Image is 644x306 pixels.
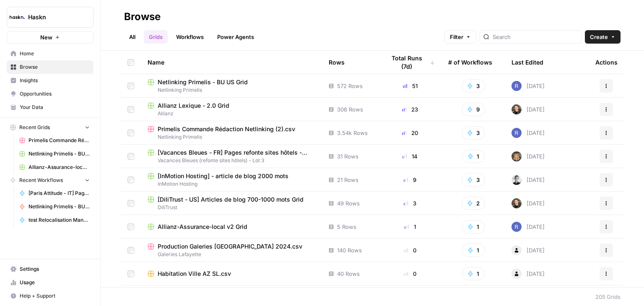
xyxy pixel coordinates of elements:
span: Production Galeries [GEOGRAPHIC_DATA] 2024.csv [158,242,302,251]
span: Opportunities [20,90,90,98]
a: [Vacances Bleues - FR] Pages refonte sites hôtels - [GEOGRAPHIC_DATA]Vacances Bleues (refonte sit... [148,148,315,164]
span: 572 Rows [337,82,363,90]
span: Vacances Bleues (refonte sites hôtels) - Lot 3 [148,157,315,164]
img: u6bh93quptsxrgw026dpd851kwjs [512,128,522,138]
button: Create [585,30,621,44]
a: Opportunities [7,87,93,101]
button: 1 [462,244,485,257]
span: Filter [450,33,463,41]
span: Netlinking Primelis - BU US Grid [158,78,248,86]
div: 0 [385,270,435,278]
div: [DATE] [512,104,545,114]
span: Settings [20,265,90,273]
span: Usage [20,279,90,286]
button: Help + Support [7,289,93,303]
a: Production Galeries [GEOGRAPHIC_DATA] 2024.csvGaleries Lafayette [148,242,315,258]
span: 40 Rows [337,270,360,278]
span: Netlinking Primelis [148,86,315,94]
span: 140 Rows [337,246,362,254]
span: DiliTrust [148,204,315,211]
span: Allianz [148,110,315,117]
a: Browse [7,60,93,74]
div: Name [148,51,315,74]
div: 20 [385,129,435,137]
span: [DiliTrust - US] Articles de blog 700-1000 mots Grid [158,195,304,204]
img: u6bh93quptsxrgw026dpd851kwjs [512,81,522,91]
div: Last Edited [512,51,543,74]
span: Primelis Commande Rédaction Netlinking (2).csv [29,137,90,144]
div: Browse [124,10,161,23]
a: All [124,30,140,44]
span: Allianz-Assurance-local v2 Grid [158,223,247,231]
a: [InMotion Hosting] - article de blog 2000 motsInMotion Hosting [148,172,315,188]
span: Galeries Lafayette [148,251,315,258]
span: New [40,33,52,41]
a: Habitation Ville AZ SL.csv [148,270,315,278]
div: 205 Grids [595,293,621,301]
div: 1 [385,223,435,231]
div: [DATE] [512,222,545,232]
span: Allianz-Assurance-local v2 Grid [29,163,90,171]
div: 14 [385,152,435,161]
span: 49 Rows [337,199,360,207]
span: Recent Workflows [19,176,63,184]
a: Settings [7,262,93,276]
span: 306 Rows [337,105,363,114]
button: 2 [462,197,485,210]
div: [DATE] [512,198,545,208]
div: Actions [595,51,618,74]
button: 3 [462,173,485,187]
button: 1 [462,220,485,233]
a: Netlinking Primelis - BU US Grid [16,147,93,161]
span: Browse [20,63,90,71]
span: Netlinking Primelis - BU US Grid [29,150,90,158]
span: test Relocalisation Manutan [29,216,90,224]
button: New [7,31,93,44]
a: Primelis Commande Rédaction Netlinking (2).csv [16,134,93,147]
a: [DiliTrust - US] Articles de blog 700-1000 mots GridDiliTrust [148,195,315,211]
span: [InMotion Hosting] - article de blog 2000 mots [158,172,288,180]
a: test Relocalisation Manutan [16,213,93,227]
span: Home [20,50,90,57]
div: [DATE] [512,128,545,138]
a: Netlinking Primelis - BU US [16,200,93,213]
div: [DATE] [512,81,545,91]
button: 3 [462,79,485,93]
span: [Vacances Bleues - FR] Pages refonte sites hôtels - [GEOGRAPHIC_DATA] [158,148,315,157]
a: Usage [7,276,93,289]
span: Habitation Ville AZ SL.csv [158,270,231,278]
span: Create [590,33,608,41]
img: uhgcgt6zpiex4psiaqgkk0ok3li6 [512,198,522,208]
div: [DATE] [512,151,545,161]
div: # of Workflows [448,51,492,74]
span: [Paris Attitude - IT] Pages locales [29,189,90,197]
img: ziyu4k121h9vid6fczkx3ylgkuqx [512,151,522,161]
span: Primelis Commande Rédaction Netlinking (2).csv [158,125,295,133]
span: Netlinking Primelis - BU US [29,203,90,210]
a: Grids [144,30,168,44]
a: [Paris Attitude - IT] Pages locales [16,187,93,200]
div: [DATE] [512,245,545,255]
a: Your Data [7,101,93,114]
button: Recent Grids [7,121,93,134]
span: 31 Rows [337,152,358,161]
button: 1 [462,267,485,280]
div: [DATE] [512,269,545,279]
a: Netlinking Primelis - BU US GridNetlinking Primelis [148,78,315,94]
img: u6bh93quptsxrgw026dpd851kwjs [512,222,522,232]
span: Insights [20,77,90,84]
span: Haskn [28,13,79,21]
span: Recent Grids [19,124,50,131]
input: Search [493,33,578,41]
img: Haskn Logo [10,10,25,25]
button: 1 [462,150,485,163]
img: 5iwot33yo0fowbxplqtedoh7j1jy [512,175,522,185]
button: 9 [462,103,485,116]
a: Allianz-Assurance-local v2 Grid [148,223,315,231]
a: Primelis Commande Rédaction Netlinking (2).csvNetlinking Primelis [148,125,315,141]
a: Insights [7,74,93,87]
a: Allianz Lexique - 2.0 GridAllianz [148,101,315,117]
span: Allianz Lexique - 2.0 Grid [158,101,229,110]
div: 0 [385,246,435,254]
div: Total Runs (7d) [385,51,435,74]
